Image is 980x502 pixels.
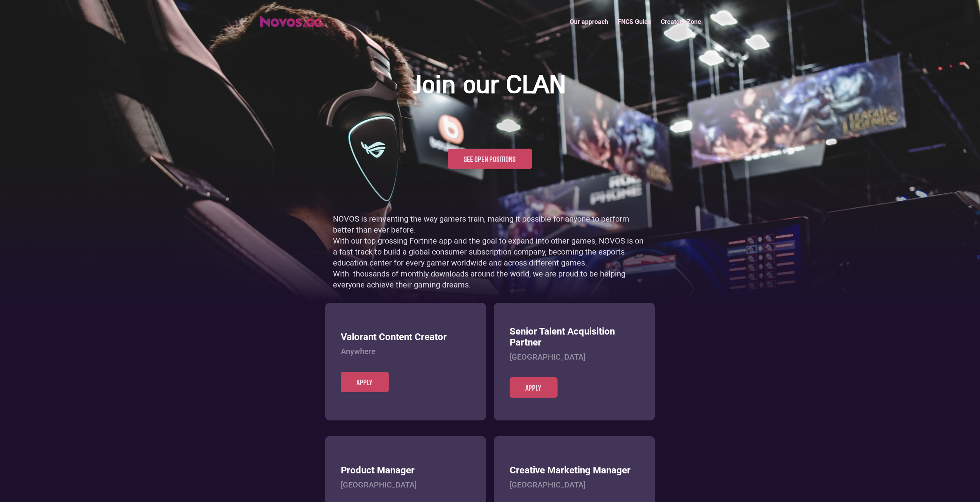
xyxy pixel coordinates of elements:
[510,326,639,349] h3: Senior Talent Acquisition Partner
[656,13,706,30] a: Creators Zone
[341,331,470,372] a: Valorant Content CreatorAnywhere
[565,13,613,30] a: Our approach
[613,13,656,30] a: FNCS Guide
[341,331,470,343] h3: Valorant Content Creator
[510,480,639,489] h4: [GEOGRAPHIC_DATA]
[333,213,647,290] p: NOVOS is reinventing the way gamers train, making it possible for anyone to perform better than e...
[510,326,639,378] a: Senior Talent Acquisition Partner[GEOGRAPHIC_DATA]
[341,480,470,489] h4: [GEOGRAPHIC_DATA]
[510,352,639,362] h4: [GEOGRAPHIC_DATA]
[341,347,470,356] h4: Anywhere
[341,465,470,476] h3: Product Manager
[414,71,566,102] h1: Join our CLAN
[341,372,389,392] a: Apply
[510,465,639,476] h3: Creative Marketing Manager
[260,13,322,27] a: home
[448,149,532,169] a: See open positions
[510,377,558,398] a: Apply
